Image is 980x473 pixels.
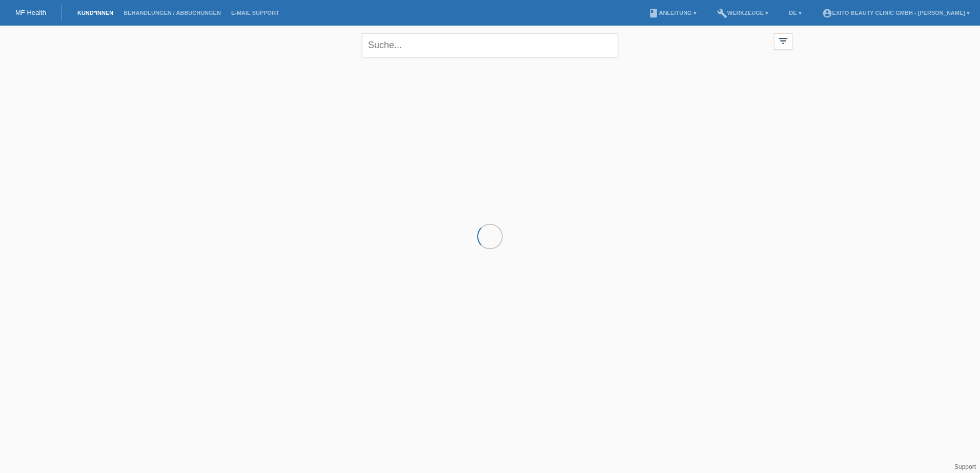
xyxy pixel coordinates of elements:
[118,10,226,16] a: Behandlungen / Abbuchungen
[712,10,774,16] a: buildWerkzeuge ▾
[778,35,789,47] i: filter_list
[362,33,618,57] input: Suche...
[643,10,701,16] a: bookAnleitung ▾
[226,10,284,16] a: E-Mail Support
[648,8,659,18] i: book
[817,10,975,16] a: account_circleExito Beauty Clinic GmbH - [PERSON_NAME] ▾
[15,9,46,16] a: MF Health
[822,8,832,18] i: account_circle
[717,8,727,18] i: build
[72,10,118,16] a: Kund*innen
[784,10,806,16] a: DE ▾
[954,463,976,470] a: Support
